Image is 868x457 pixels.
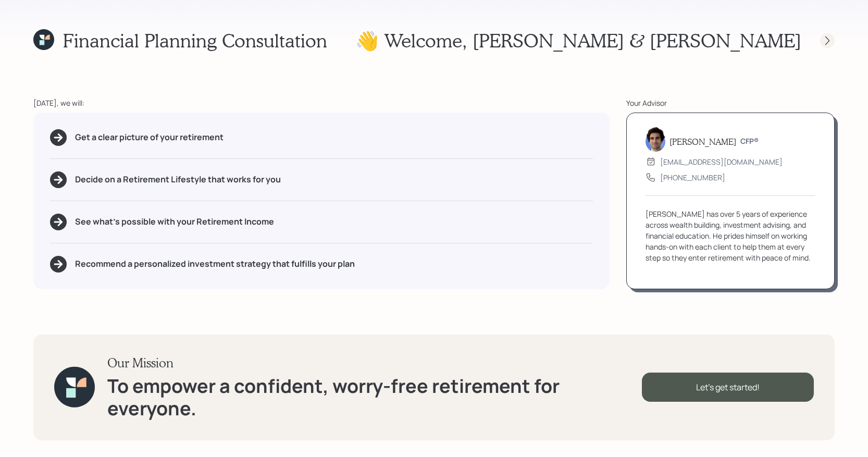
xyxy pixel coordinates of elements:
h5: Get a clear picture of your retirement [75,132,224,142]
div: [PERSON_NAME] has over 5 years of experience across wealth building, investment advising, and fin... [646,208,815,263]
h1: 👋 Welcome , [PERSON_NAME] & [PERSON_NAME] [355,29,801,52]
h5: [PERSON_NAME] [669,137,736,146]
h5: See what's possible with your Retirement Income [75,217,274,227]
img: harrison-schaefer-headshot-2.png [646,127,665,152]
h5: Recommend a personalized investment strategy that fulfills your plan [75,259,355,269]
h6: CFP® [740,137,759,146]
h1: To empower a confident, worry-free retirement for everyone. [107,375,642,419]
h5: Decide on a Retirement Lifestyle that works for you [75,175,281,184]
div: Your Advisor [626,97,835,108]
h3: Our Mission [107,355,642,370]
div: [PHONE_NUMBER] [660,172,725,183]
div: [DATE], we will: [33,97,610,108]
div: Let's get started! [642,373,814,402]
div: [EMAIL_ADDRESS][DOMAIN_NAME] [660,156,783,167]
h1: Financial Planning Consultation [63,29,327,52]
